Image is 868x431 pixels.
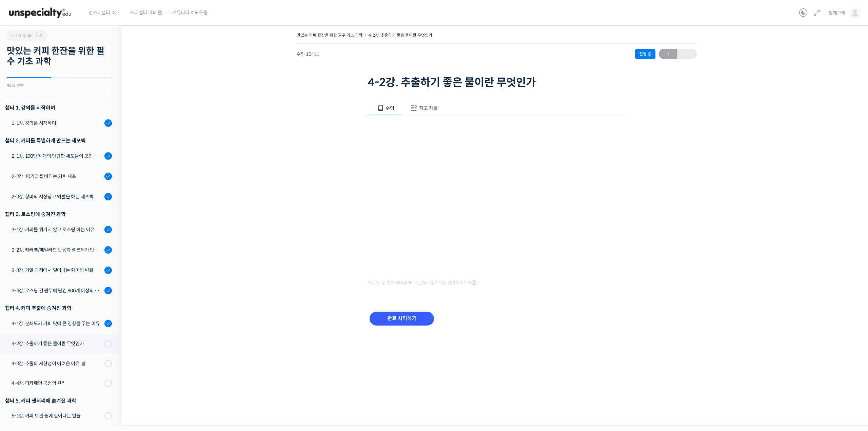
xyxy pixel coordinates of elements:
a: 강의로 돌아가기 [7,31,47,41]
a: 맛있는 커피 한잔을 위한 필수 기초 과학 [297,33,362,38]
h3: 챕터 1. 강의를 시작하며 [5,103,112,112]
div: 진행 중 [635,49,655,59]
div: 3-1강. 커피를 튀기지 않고 로스팅 하는 이유 [12,226,102,233]
h1: 4-2강. 추출하기 좋은 물이란 무엇인가 [368,76,626,89]
div: 2-3강. 향미의 저장창고 역할을 하는 세포벽 [12,193,102,200]
div: 챕터 4. 커피 추출에 숨겨진 과학 [5,303,112,313]
input: 완료 처리하기 [370,312,434,326]
h2: 맛있는 커피 한잔을 위한 필수 기초 과학 [7,46,112,67]
div: 4-3강. 추출의 재현성이 어려운 이유, 향 [12,360,102,367]
div: 2-2강. 10기압을 버티는 커피 세포 [12,173,102,180]
div: 3-2강. 캐러멜/메일라드 반응과 열분해가 만드는 향기 물질 [12,246,102,254]
div: 4-4강. 디카페인 공정의 원리 [12,379,102,387]
div: 1-1강. 강의를 시작하며 [12,119,102,127]
span: 청개구리 [828,10,846,16]
div: 4-1강. 분쇄도가 커피 맛에 큰 영향을 주는 이유 [12,320,102,327]
span: 수업 10 [297,52,319,56]
div: 챕터 3. 로스팅에 숨겨진 과학 [5,210,112,219]
span: 강의로 돌아가기 [10,33,42,38]
div: 챕터 5. 커피 센서리에 숨겨진 과학 [5,396,112,405]
div: 5-1강. 커피 보관 중에 일어나는 일들 [12,412,102,419]
span: ← [659,50,677,59]
div: 42% 진행 [7,83,112,87]
div: 3-3강. 가열 과정에서 일어나는 향미의 변화 [12,267,102,274]
span: 수업 [386,105,394,111]
div: 2-1강. 100만여 개의 단단한 세포들이 모인 커피 생두 [12,152,102,160]
span: 영상이 끊기[DEMOGRAPHIC_DATA] 여기를 클릭해주세요 [368,280,476,286]
span: / 21 [311,51,319,57]
div: 챕터 2. 커피를 특별하게 만드는 세포벽 [5,136,112,145]
a: 4-2강. 추출하기 좋은 물이란 무엇인가 [369,33,432,38]
a: ←이전 [659,49,677,59]
div: 4-2강. 추출하기 좋은 물이란 무엇인가 [12,340,102,347]
span: 참고 자료 [419,105,438,111]
div: 3-4강. 로스팅 된 원두에 담긴 800개 이상의 향기 물질 [12,287,102,294]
